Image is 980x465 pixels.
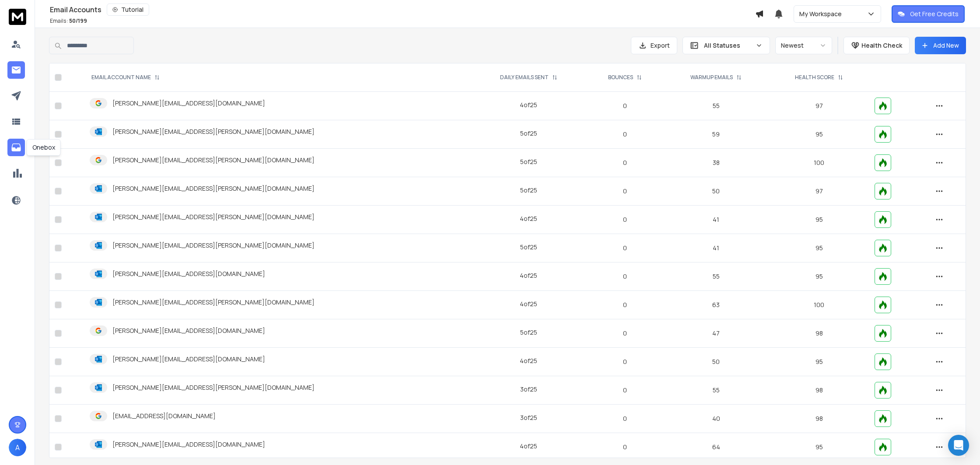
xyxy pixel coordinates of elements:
[112,269,265,278] p: [PERSON_NAME][EMAIL_ADDRESS][DOMAIN_NAME]
[799,10,845,18] p: My Workspace
[769,433,869,462] td: 95
[704,41,752,50] p: All Statuses
[112,412,216,420] p: [EMAIL_ADDRESS][DOMAIN_NAME]
[112,184,315,193] p: [PERSON_NAME][EMAIL_ADDRESS][PERSON_NAME][DOMAIN_NAME]
[112,326,265,335] p: [PERSON_NAME][EMAIL_ADDRESS][DOMAIN_NAME]
[50,17,87,24] p: Emails :
[892,5,965,23] button: Get Free Credits
[775,37,832,54] button: Newest
[769,319,869,348] td: 98
[112,440,265,449] p: [PERSON_NAME][EMAIL_ADDRESS][DOMAIN_NAME]
[591,158,658,167] p: 0
[112,99,265,108] p: [PERSON_NAME][EMAIL_ADDRESS][DOMAIN_NAME]
[769,149,869,177] td: 100
[910,10,959,18] p: Get Free Credits
[591,414,658,423] p: 0
[520,328,537,337] div: 5 of 25
[861,41,902,50] p: Health Check
[663,291,769,319] td: 63
[591,386,658,395] p: 0
[591,187,658,196] p: 0
[769,262,869,291] td: 95
[112,383,315,392] p: [PERSON_NAME][EMAIL_ADDRESS][PERSON_NAME][DOMAIN_NAME]
[591,272,658,281] p: 0
[591,357,658,366] p: 0
[112,213,315,221] p: [PERSON_NAME][EMAIL_ADDRESS][PERSON_NAME][DOMAIN_NAME]
[520,385,537,394] div: 3 of 25
[50,3,755,16] div: Email Accounts
[591,301,658,309] p: 0
[9,439,26,456] button: A
[520,129,537,138] div: 5 of 25
[69,17,87,24] span: 50 / 199
[591,244,658,252] p: 0
[663,262,769,291] td: 55
[520,214,537,223] div: 4 of 25
[663,92,769,120] td: 55
[631,37,677,54] button: Export
[769,291,869,319] td: 100
[112,156,315,164] p: [PERSON_NAME][EMAIL_ADDRESS][PERSON_NAME][DOMAIN_NAME]
[520,243,537,252] div: 5 of 25
[500,74,549,81] p: DAILY EMAILS SENT
[520,442,537,451] div: 4 of 25
[663,405,769,433] td: 40
[663,206,769,234] td: 41
[690,74,733,81] p: WARMUP EMAILS
[769,177,869,206] td: 97
[795,74,834,81] p: HEALTH SCORE
[520,413,537,422] div: 3 of 25
[663,120,769,149] td: 59
[663,348,769,376] td: 50
[520,271,537,280] div: 4 of 25
[112,127,315,136] p: [PERSON_NAME][EMAIL_ADDRESS][PERSON_NAME][DOMAIN_NAME]
[107,3,149,16] button: Tutorial
[520,186,537,195] div: 5 of 25
[91,74,160,81] div: EMAIL ACCOUNT NAME
[663,319,769,348] td: 47
[520,300,537,308] div: 4 of 25
[663,234,769,262] td: 41
[591,443,658,451] p: 0
[520,357,537,365] div: 4 of 25
[520,157,537,166] div: 5 of 25
[520,101,537,109] div: 4 of 25
[663,376,769,405] td: 55
[608,74,633,81] p: BOUNCES
[591,215,658,224] p: 0
[769,348,869,376] td: 95
[769,376,869,405] td: 98
[769,206,869,234] td: 95
[663,433,769,462] td: 64
[769,405,869,433] td: 98
[769,234,869,262] td: 95
[112,298,315,307] p: [PERSON_NAME][EMAIL_ADDRESS][PERSON_NAME][DOMAIN_NAME]
[27,139,61,156] div: Onebox
[663,177,769,206] td: 50
[843,37,910,54] button: Health Check
[948,435,969,456] div: Open Intercom Messenger
[769,120,869,149] td: 95
[769,92,869,120] td: 97
[591,329,658,338] p: 0
[591,101,658,110] p: 0
[112,241,315,250] p: [PERSON_NAME][EMAIL_ADDRESS][PERSON_NAME][DOMAIN_NAME]
[663,149,769,177] td: 38
[915,37,966,54] button: Add New
[591,130,658,139] p: 0
[112,355,265,364] p: [PERSON_NAME][EMAIL_ADDRESS][DOMAIN_NAME]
